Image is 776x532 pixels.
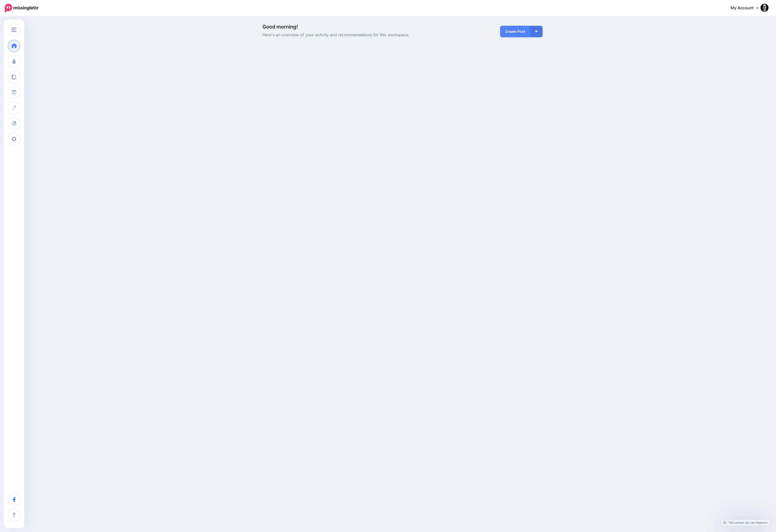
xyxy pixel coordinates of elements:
[726,2,769,14] a: My Account
[500,26,530,37] a: Create Post
[5,4,38,12] img: Missinglettr
[262,32,447,38] span: Here's an overview of your activity and recommendations for this workspace.
[721,519,770,526] a: Tell us how we can improve
[535,31,538,32] img: arrow-down-white.png
[11,27,16,32] img: menu.png
[262,24,298,30] span: Good morning!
